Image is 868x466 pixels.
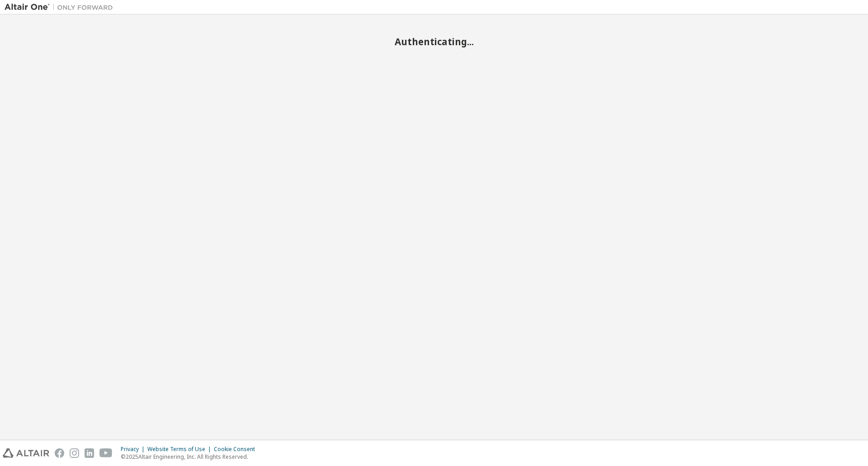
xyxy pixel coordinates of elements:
img: youtube.svg [99,448,113,458]
img: altair_logo.svg [3,448,49,458]
p: © 2025 Altair Engineering, Inc. All Rights Reserved. [121,453,260,461]
img: facebook.svg [55,448,64,458]
h2: Authenticating... [5,36,863,47]
div: Privacy [121,446,147,453]
img: linkedin.svg [85,448,94,458]
img: Altair One [5,3,118,12]
div: Cookie Consent [214,446,260,453]
img: instagram.svg [70,448,79,458]
div: Website Terms of Use [147,446,214,453]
